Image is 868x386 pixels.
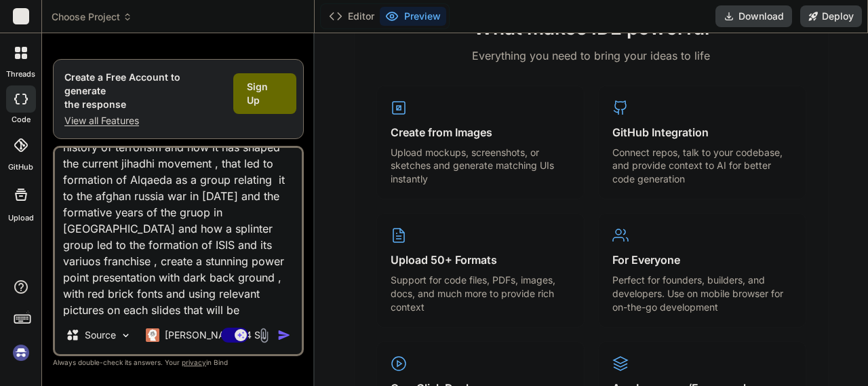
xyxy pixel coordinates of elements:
label: threads [6,69,35,80]
h4: GitHub Integration [612,124,792,140]
button: Preview [380,7,446,26]
h4: For Everyone [612,252,792,268]
p: Everything you need to bring your ideas to life [376,47,806,64]
p: Always double-check its answers. Your in Bind [53,356,304,369]
label: Upload [8,212,34,224]
textarea: I need you to dive deep into history and look at the ancient histroy of terrorism , from the russ... [55,148,302,316]
label: code [12,114,31,126]
span: Sign Up [247,80,283,107]
p: Perfect for founders, builders, and developers. Use on mobile browser for on-the-go development [612,273,792,313]
span: privacy [182,358,206,366]
img: signin [9,341,33,364]
img: Claude 4 Sonnet [146,328,159,342]
p: Source [85,328,116,342]
p: Connect repos, talk to your codebase, and provide context to AI for better code generation [612,146,792,186]
img: Pick Models [120,330,132,341]
button: Editor [323,7,380,26]
img: icon [277,328,291,342]
img: attachment [256,328,272,343]
button: Deploy [800,5,862,27]
span: Choose Project [52,10,132,24]
h1: Create a Free Account to generate the response [64,71,222,111]
p: Support for code files, PDFs, images, docs, and much more to provide rich context [391,273,570,313]
p: View all Features [64,114,222,128]
button: Download [715,5,792,27]
label: GitHub [8,161,33,173]
p: Upload mockups, screenshots, or sketches and generate matching UIs instantly [391,146,570,186]
h4: Upload 50+ Formats [391,252,570,268]
h4: Create from Images [391,124,570,140]
p: [PERSON_NAME] 4 S.. [165,328,266,342]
